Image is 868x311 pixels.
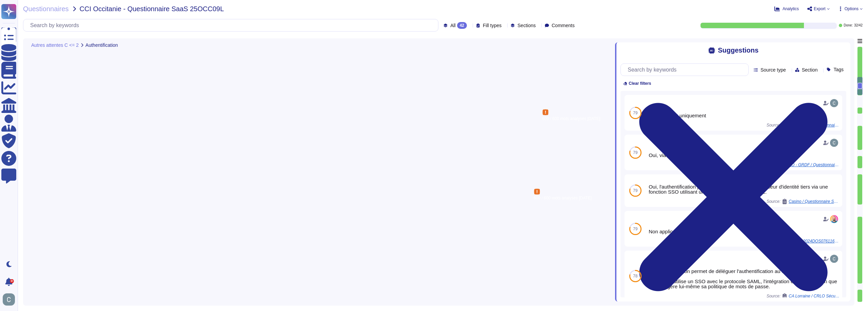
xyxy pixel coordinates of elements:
[830,255,838,263] img: user
[10,279,14,283] div: 9+
[783,7,799,11] span: Analytics
[624,64,748,76] input: Search by keywords
[854,24,863,27] span: 32 / 42
[27,19,438,31] input: Search by keywords
[517,23,536,28] span: Sections
[1,292,20,307] button: user
[85,43,118,47] span: Authentification
[633,151,637,155] span: 79
[31,43,79,47] span: Autres attentes C <= 2
[457,22,467,29] div: 42
[830,215,838,223] img: user
[633,227,637,231] span: 79
[483,23,501,28] span: Fill types
[3,293,15,306] img: user
[845,7,859,11] span: Options
[23,5,69,12] span: Questionnaires
[633,189,637,193] span: 79
[830,99,838,107] img: user
[830,139,838,147] img: user
[80,5,224,12] span: CCI Occitanie - Questionnaire SaaS 25OCC09L
[633,274,637,278] span: 78
[844,24,853,27] span: Done:
[552,23,575,28] span: Comments
[633,111,637,115] span: 79
[450,23,456,28] span: All
[774,6,799,12] button: Analytics
[814,7,826,11] span: Export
